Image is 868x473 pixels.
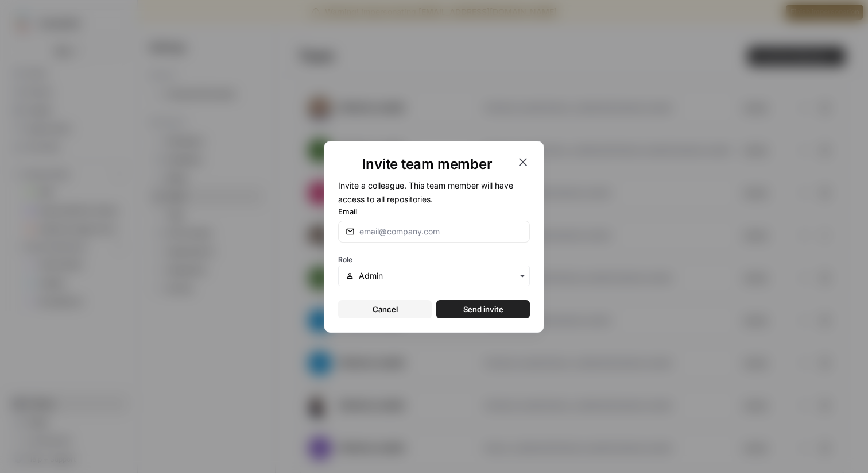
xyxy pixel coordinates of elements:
button: Send invite [436,300,530,318]
button: Cancel [338,300,432,318]
span: Cancel [373,303,398,315]
label: Email [338,206,530,217]
input: Admin [359,270,522,282]
span: Role [338,255,352,264]
span: Invite a colleague. This team member will have access to all repositories. [338,180,513,204]
span: Send invite [463,303,503,315]
h1: Invite team member [338,155,516,174]
input: email@company.com [359,226,522,237]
